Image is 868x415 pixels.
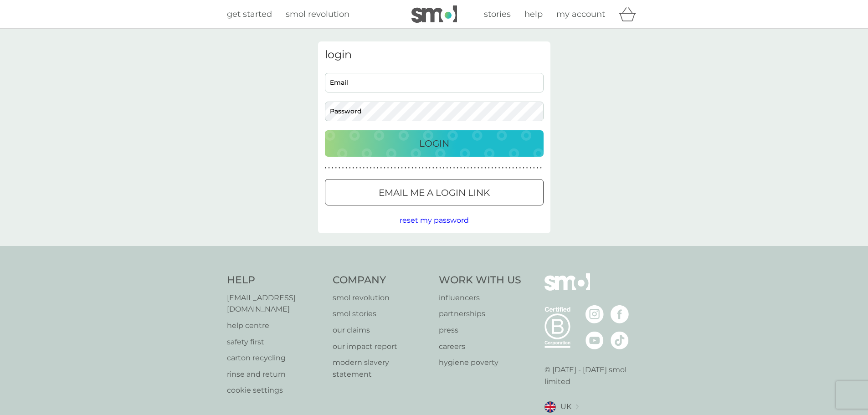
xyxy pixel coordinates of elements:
[484,8,511,21] a: stories
[426,166,427,170] p: ●
[325,130,544,157] button: Login
[286,9,349,19] span: smol revolution
[439,166,441,170] p: ●
[436,166,438,170] p: ●
[363,166,365,170] p: ●
[415,166,417,170] p: ●
[537,166,539,170] p: ●
[390,166,392,170] p: ●
[429,166,431,170] p: ●
[432,166,434,170] p: ●
[544,364,642,387] p: © [DATE] - [DATE] smol limited
[526,166,528,170] p: ●
[227,320,324,332] p: help centre
[611,305,629,323] img: visit the smol Facebook page
[484,166,486,170] p: ●
[443,166,445,170] p: ●
[411,5,457,23] img: smol
[335,166,337,170] p: ●
[227,352,324,364] a: carton recycling
[560,401,571,413] span: UK
[345,166,347,170] p: ●
[349,166,351,170] p: ●
[453,166,455,170] p: ●
[332,166,334,170] p: ●
[540,166,542,170] p: ●
[529,166,531,170] p: ●
[523,166,524,170] p: ●
[373,166,375,170] p: ●
[227,384,324,396] a: cookie settings
[533,166,535,170] p: ●
[619,5,642,23] div: basket
[379,185,490,200] p: Email me a login link
[544,401,556,413] img: UK flag
[495,166,497,170] p: ●
[366,166,368,170] p: ●
[333,273,430,287] h4: Company
[380,166,382,170] p: ●
[405,166,406,170] p: ●
[505,166,507,170] p: ●
[333,341,430,353] a: our impact report
[439,341,521,353] a: careers
[227,8,272,21] a: get started
[439,357,521,369] a: hygiene poverty
[457,166,458,170] p: ●
[227,273,324,287] h4: Help
[400,216,469,225] span: reset my password
[227,292,324,315] a: [EMAIL_ADDRESS][DOMAIN_NAME]
[360,166,361,170] p: ●
[333,357,430,380] a: modern slavery statement
[286,8,349,21] a: smol revolution
[556,9,605,19] span: my account
[342,166,344,170] p: ●
[446,166,448,170] p: ●
[502,166,503,170] p: ●
[556,8,605,21] a: my account
[339,166,340,170] p: ●
[353,166,354,170] p: ●
[439,308,521,320] a: partnerships
[227,9,272,19] span: get started
[387,166,389,170] p: ●
[519,166,521,170] p: ●
[333,308,430,320] a: smol stories
[227,336,324,348] a: safety first
[498,166,500,170] p: ●
[325,179,544,205] button: Email me a login link
[450,166,452,170] p: ●
[586,331,604,349] img: visit the smol Youtube page
[512,166,514,170] p: ●
[516,166,518,170] p: ●
[227,369,324,380] a: rinse and return
[333,292,430,304] a: smol revolution
[333,324,430,336] a: our claims
[439,273,521,287] h4: Work With Us
[411,166,413,170] p: ●
[439,292,521,304] a: influencers
[422,166,424,170] p: ●
[401,166,403,170] p: ●
[439,324,521,336] a: press
[398,166,400,170] p: ●
[394,166,396,170] p: ●
[576,405,579,410] img: select a new location
[460,166,462,170] p: ●
[377,166,379,170] p: ●
[370,166,372,170] p: ●
[524,8,543,21] a: help
[478,166,479,170] p: ●
[509,166,511,170] p: ●
[418,166,420,170] p: ●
